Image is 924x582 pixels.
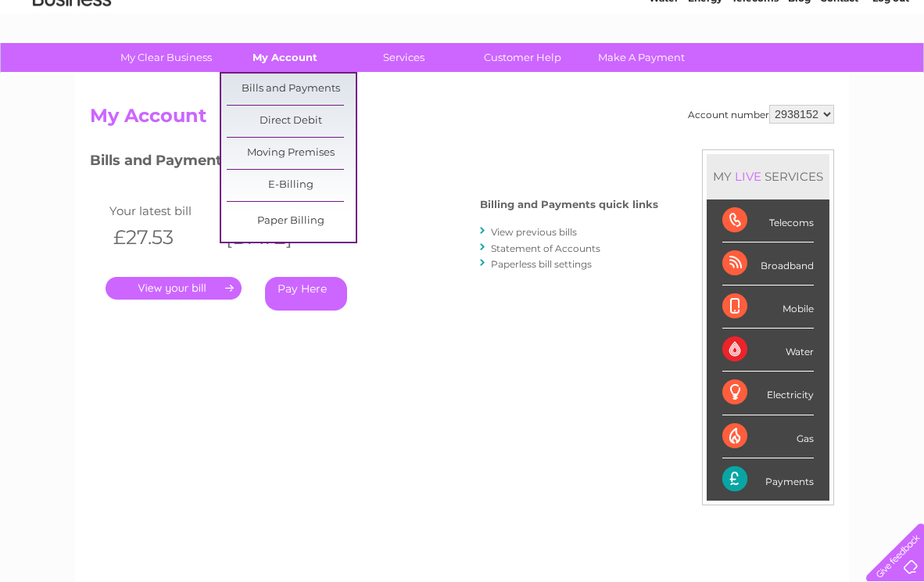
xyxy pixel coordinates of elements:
[32,41,112,88] img: logo.png
[491,258,592,270] a: Paperless bill settings
[820,66,858,78] a: Contact
[491,242,600,254] a: Statement of Accounts
[90,105,834,135] h2: My Account
[707,154,829,199] div: MY SERVICES
[629,8,737,27] a: 0333 014 3131
[577,43,706,72] a: Make A Payment
[106,277,242,300] a: .
[94,9,833,76] div: Clear Business is a trading name of Verastar Limited (registered in [GEOGRAPHIC_DATA] No. 3667643...
[649,66,679,78] a: Water
[106,221,218,253] th: £27.53
[227,74,356,105] a: Bills and Payments
[220,43,349,72] a: My Account
[227,106,356,137] a: Direct Debit
[90,149,658,177] h3: Bills and Payments
[722,286,814,329] div: Mobile
[227,170,356,201] a: E-Billing
[218,221,331,253] th: [DATE]
[788,66,811,78] a: Blog
[722,329,814,372] div: Water
[106,200,218,221] td: Your latest bill
[227,138,356,169] a: Moving Premises
[102,43,231,72] a: My Clear Business
[688,66,722,78] a: Energy
[722,242,814,286] div: Broadband
[218,200,331,221] td: Invoice date
[722,372,814,415] div: Electricity
[688,105,834,124] div: Account number
[227,206,356,237] a: Paper Billing
[339,43,468,72] a: Services
[458,43,587,72] a: Customer Help
[265,277,347,311] a: Pay Here
[722,199,814,242] div: Telecoms
[722,458,814,501] div: Payments
[491,226,577,238] a: View previous bills
[732,66,779,78] a: Telecoms
[722,415,814,458] div: Gas
[732,169,765,184] div: LIVE
[480,199,658,210] h4: Billing and Payments quick links
[872,66,909,78] a: Log out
